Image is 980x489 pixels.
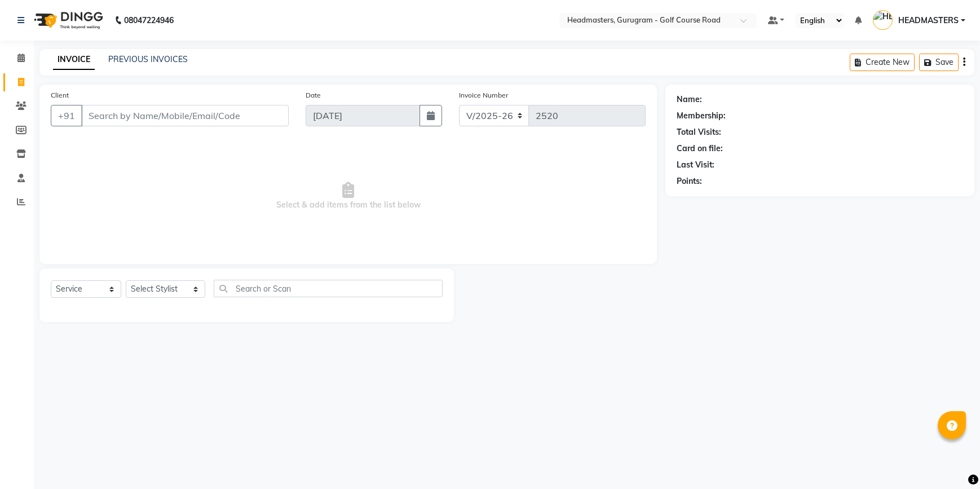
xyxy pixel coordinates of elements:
img: HEADMASTERS [873,10,893,30]
span: Select & add items from the list below [51,140,646,253]
iframe: chat widget [933,444,969,478]
img: logo [29,5,106,36]
div: Points: [677,175,702,187]
div: Card on file: [677,143,723,155]
div: Membership: [677,110,726,122]
label: Invoice Number [459,90,508,100]
label: Client [51,90,69,100]
input: Search by Name/Mobile/Email/Code [81,105,289,126]
button: Create New [850,54,915,71]
div: Last Visit: [677,159,714,171]
b: 08047224946 [124,5,174,36]
div: Total Visits: [677,126,721,138]
button: +91 [51,105,82,126]
button: Save [919,54,959,71]
label: Date [306,90,321,100]
span: HEADMASTERS [898,15,959,27]
a: INVOICE [53,50,95,70]
a: PREVIOUS INVOICES [108,54,188,64]
input: Search or Scan [214,280,443,297]
div: Name: [677,94,702,105]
